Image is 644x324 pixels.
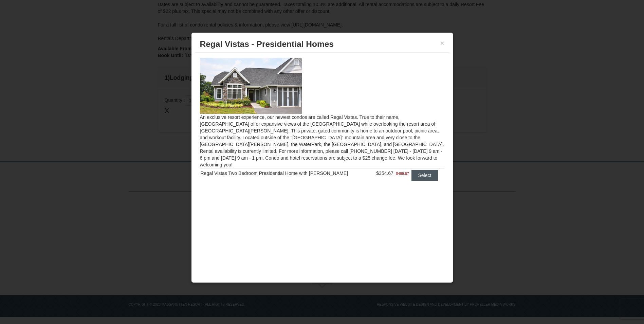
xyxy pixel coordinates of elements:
[200,39,334,49] span: Regal Vistas - Presidential Homes
[411,170,438,181] button: Select
[200,58,302,113] img: 19218991-1-902409a9.jpg
[396,170,409,177] span: $499.67
[440,40,444,47] button: ×
[376,170,393,176] span: $354.67
[201,170,370,177] div: Regal Vistas Two Bedroom Presidential Home with [PERSON_NAME]
[195,53,449,194] div: An exclusive resort experience, our newest condos are called Regal Vistas. True to their name, [G...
